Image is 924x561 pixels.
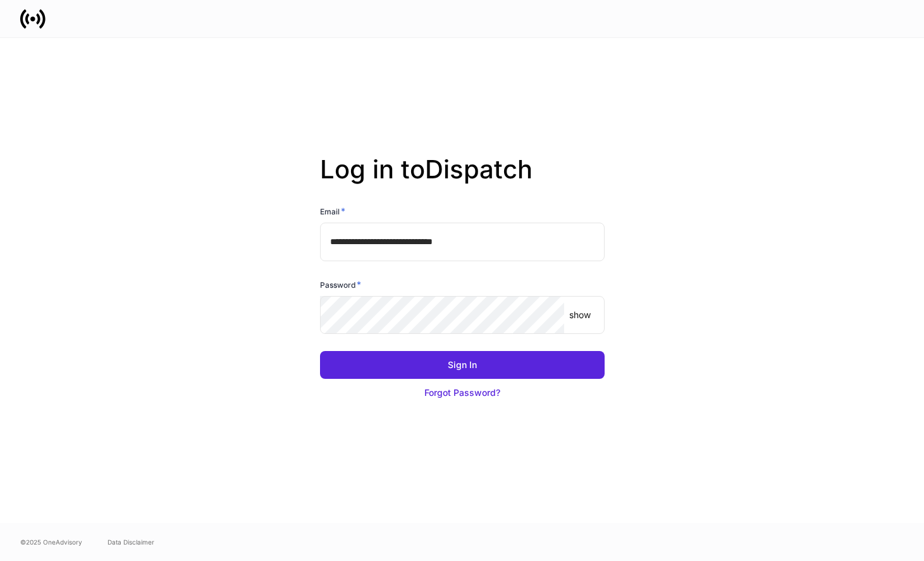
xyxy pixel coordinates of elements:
div: Forgot Password? [424,386,500,399]
button: Forgot Password? [320,379,605,407]
h6: Email [320,205,345,218]
span: © 2025 OneAdvisory [20,537,82,547]
button: Sign In [320,351,605,379]
div: Sign In [448,359,477,371]
h2: Log in to Dispatch [320,154,605,205]
h6: Password [320,278,361,291]
a: Data Disclaimer [108,537,154,547]
p: show [569,309,591,321]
